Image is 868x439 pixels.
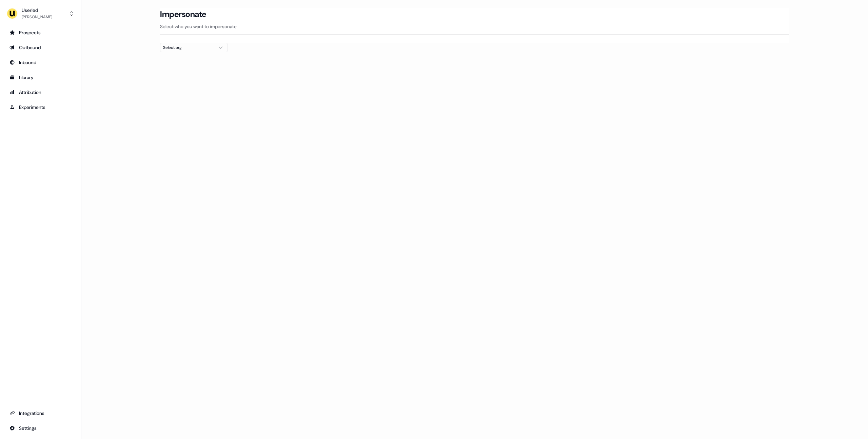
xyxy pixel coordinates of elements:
[5,5,76,22] button: Userled[PERSON_NAME]
[9,425,72,432] div: Settings
[9,89,72,96] div: Attribution
[5,42,76,53] a: Go to outbound experience
[5,72,76,83] a: Go to templates
[5,87,76,98] a: Go to attribution
[5,57,76,68] a: Go to Inbound
[5,423,76,434] a: Go to integrations
[9,74,72,81] div: Library
[5,27,76,38] a: Go to prospects
[9,104,72,111] div: Experiments
[22,14,52,20] div: [PERSON_NAME]
[9,44,72,51] div: Outbound
[22,7,52,14] div: Userled
[5,408,76,419] a: Go to integrations
[5,102,76,113] a: Go to experiments
[9,410,72,417] div: Integrations
[160,23,789,30] p: Select who you want to impersonate
[160,43,228,52] button: Select org
[9,29,72,36] div: Prospects
[163,44,214,51] div: Select org
[9,59,72,66] div: Inbound
[160,9,206,19] h3: Impersonate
